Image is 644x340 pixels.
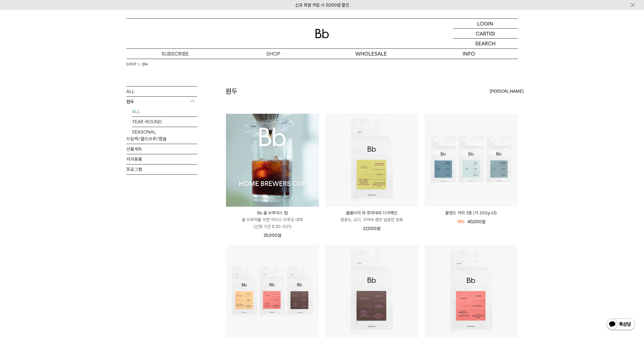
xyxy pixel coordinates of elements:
a: 드립백/콜드브루/캡슐 [126,134,197,144]
div: 18% [457,218,465,225]
span: 25,000 [264,233,281,238]
img: 카카오톡 채널 1:1 채팅 버튼 [606,318,635,331]
img: Bb 홈 브루어스 컵 [226,114,319,207]
a: 신규 회원 가입 시 3,000원 할인 [295,3,349,8]
img: 블렌드 커피 3종 (각 200g x3) [425,114,518,207]
p: 콜롬비아 라 프라데라 디카페인 [325,210,418,216]
a: ALL [132,107,197,117]
p: 홈 브루어를 위한 아이스 브루잉 대회 (신청 기간 8.30~9.21) [226,216,319,230]
img: 과테말라 라 몬타냐 [325,245,418,338]
img: 9월의 커피 3종 (각 200g x3) [226,245,319,338]
h2: 원두 [226,86,238,96]
p: (0) [489,29,495,38]
img: 로고 [315,29,329,38]
a: 커피용품 [126,154,197,164]
img: 콜롬비아 라 프라데라 디카페인 [325,114,418,207]
span: [PERSON_NAME] [490,88,524,95]
img: 콜롬비아 마라카이 [425,245,518,338]
a: CART (0) [453,29,518,39]
p: Bb 홈 브루어스 컵 [226,210,319,216]
a: SEASONAL [132,127,197,137]
span: 원 [278,233,281,238]
a: SHOP [126,62,136,67]
a: SHOP [224,49,322,59]
a: 선물세트 [126,144,197,154]
a: 콜롬비아 라 프라데라 디카페인 청포도, 오디, 구아바 잼의 달콤한 조화 [325,210,418,223]
a: LOGIN [453,19,518,29]
span: 원 [377,226,380,231]
p: WHOLESALE [322,49,420,59]
p: LOGIN [477,19,493,28]
p: 원두 [126,97,197,107]
p: 청포도, 오디, 구아바 잼의 달콤한 조화 [325,216,418,223]
a: 블렌드 커피 3종 (각 200g x3) [425,210,518,216]
a: 원두 [142,62,148,67]
a: ALL [126,86,197,96]
span: 40,000 [467,219,485,224]
a: SUBSCRIBE [126,49,224,59]
span: 원 [482,219,485,224]
a: 프로그램 [126,164,197,174]
a: YEAR-ROUND [132,117,197,127]
p: SEARCH [475,39,496,48]
p: INFO [420,49,518,59]
span: 22,000 [363,226,380,231]
p: CART [476,29,489,38]
a: Bb 홈 브루어스 컵 홈 브루어를 위한 아이스 브루잉 대회(신청 기간 8.30~9.21) [226,210,319,230]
